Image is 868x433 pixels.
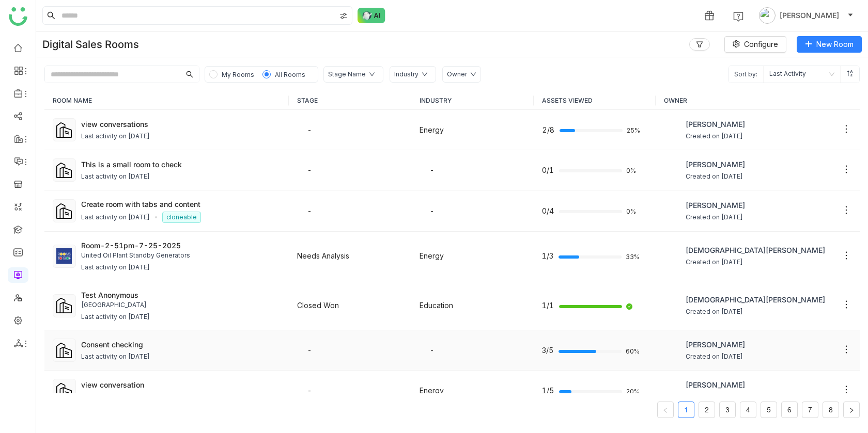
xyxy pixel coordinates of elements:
span: [PERSON_NAME] [686,200,745,211]
span: 60% [626,348,638,355]
button: Previous Page [657,402,674,418]
div: Stage Name [328,70,366,79]
th: ASSETS VIEWED [534,91,656,110]
span: Sort by: [729,66,763,83]
div: United Oil Plant Standby Generators [81,251,281,261]
div: Test Anonymous [81,290,281,300]
span: - [307,206,312,215]
div: Last activity on [DATE] [81,263,150,272]
li: 8 [823,402,839,418]
span: All Rooms [275,71,305,78]
span: Created on [DATE] [686,352,745,362]
div: Last activity on [DATE] [81,213,150,222]
th: STAGE [289,91,411,110]
span: 2/8 [542,124,554,136]
button: [PERSON_NAME] [757,7,856,24]
li: 5 [761,402,777,418]
th: INDUSTRY [411,91,534,110]
div: Create room with tabs and content [81,199,281,210]
span: Energy [420,251,444,260]
span: Education [420,301,453,310]
a: 5 [761,402,777,418]
button: Configure [724,36,786,53]
span: 20% [626,389,639,395]
span: 1/5 [542,385,554,396]
span: 33% [626,254,638,260]
img: avatar [759,7,776,24]
img: 684a9aedde261c4b36a3ced9 [664,342,680,359]
div: Industry [394,70,419,79]
img: 684a9aedde261c4b36a3ced9 [664,162,680,179]
a: 3 [720,402,735,418]
div: view conversations [81,119,281,130]
img: logo [9,7,27,26]
span: [PERSON_NAME] [686,119,745,130]
nz-tag: cloneable [162,212,201,223]
span: 0/1 [542,165,554,176]
div: [GEOGRAPHIC_DATA] [81,300,281,310]
span: Needs Analysis [297,251,349,260]
li: 6 [781,402,798,418]
div: Last activity on [DATE] [81,392,150,402]
span: [PERSON_NAME] [780,10,839,21]
span: 1/1 [542,300,554,311]
span: My Rooms [222,71,254,78]
span: Created on [DATE] [686,132,745,141]
button: Next Page [843,402,860,418]
span: [DEMOGRAPHIC_DATA][PERSON_NAME] [686,294,825,306]
span: New Room [816,39,854,50]
button: New Room [797,36,862,53]
img: 684a9aedde261c4b36a3ced9 [664,203,680,219]
li: 3 [719,402,736,418]
div: This is a small room to check [81,159,281,170]
img: 684a9b22de261c4b36a3d00f [664,382,680,399]
li: 7 [802,402,818,418]
span: Created on [DATE] [686,392,745,402]
span: 3/5 [542,345,553,356]
span: [PERSON_NAME] [686,339,745,350]
a: 2 [699,402,715,418]
img: ask-buddy-normal.svg [358,8,385,23]
li: 2 [699,402,715,418]
span: - [430,346,434,355]
span: - [430,206,434,215]
div: view conversation [81,379,281,390]
div: Room-2-51pm-7-25-2025 [81,240,281,251]
li: 1 [678,402,694,418]
span: Created on [DATE] [686,258,825,267]
span: 0/4 [542,205,554,217]
span: 0% [626,168,639,174]
th: ROOM NAME [44,91,289,110]
span: Energy [420,386,444,395]
span: Created on [DATE] [686,172,745,182]
div: Last activity on [DATE] [81,352,150,362]
span: [PERSON_NAME] [686,379,745,391]
span: Configure [744,39,778,50]
div: Last activity on [DATE] [81,132,150,141]
span: Closed Won [297,301,339,310]
span: Created on [DATE] [686,213,745,222]
span: - [307,166,312,174]
span: [PERSON_NAME] [686,159,745,170]
span: 0% [626,209,639,215]
a: 7 [802,402,818,418]
div: Consent checking [81,339,281,350]
div: Last activity on [DATE] [81,312,150,322]
a: 8 [823,402,839,418]
span: [DEMOGRAPHIC_DATA][PERSON_NAME] [686,245,825,256]
li: 4 [740,402,756,418]
img: 684a9b06de261c4b36a3cf65 [664,248,680,264]
img: search-type.svg [339,12,348,20]
nz-select-item: Last Activity [769,66,834,83]
div: Digital Sales Rooms [42,38,139,51]
span: Created on [DATE] [686,307,825,317]
a: 4 [740,402,756,418]
span: Energy [420,125,444,134]
div: Last activity on [DATE] [81,172,150,182]
img: 684a9b06de261c4b36a3cf65 [664,297,680,314]
span: - [307,386,312,395]
span: - [307,125,312,134]
img: help.svg [733,11,743,22]
span: - [307,346,312,355]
